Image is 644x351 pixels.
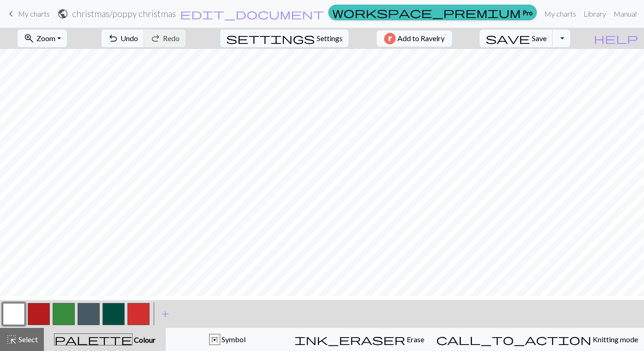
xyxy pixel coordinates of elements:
button: Zoom [18,30,67,47]
span: Colour [132,335,156,344]
i: Settings [226,33,315,44]
a: Pro [328,5,537,20]
span: add [160,308,171,321]
button: Knitting mode [430,328,644,351]
span: Save [532,34,547,42]
span: Symbol [220,335,246,344]
span: help [594,32,638,45]
img: Ravelry [384,33,396,44]
span: Zoom [36,34,55,42]
span: highlight_alt [6,333,17,346]
h2: christmas / poppy christmas [72,8,176,19]
button: Save [480,30,553,47]
button: SettingsSettings [220,30,349,47]
span: keyboard_arrow_left [6,7,17,20]
span: settings [226,32,315,45]
span: Erase [405,335,424,344]
button: y Symbol [166,328,289,351]
a: Manual [610,5,640,23]
button: Undo [102,30,144,47]
span: Add to Ravelry [397,33,445,44]
button: Erase [289,328,430,351]
span: save [486,32,530,45]
span: workspace_premium [332,6,521,19]
button: Colour [44,328,166,351]
span: public [57,7,68,20]
a: My charts [6,6,50,22]
div: y [210,334,220,345]
a: Library [580,5,610,23]
span: ink_eraser [295,333,405,346]
span: palette [54,333,132,346]
span: My charts [18,9,50,18]
span: undo [108,32,119,45]
span: call_to_action [436,333,591,346]
span: Select [17,335,38,344]
span: Settings [317,33,343,44]
span: Undo [120,34,138,42]
button: Add to Ravelry [377,30,452,47]
a: My charts [541,5,580,23]
span: edit_document [180,7,324,20]
span: Knitting mode [591,335,638,344]
span: zoom_in [24,32,35,45]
